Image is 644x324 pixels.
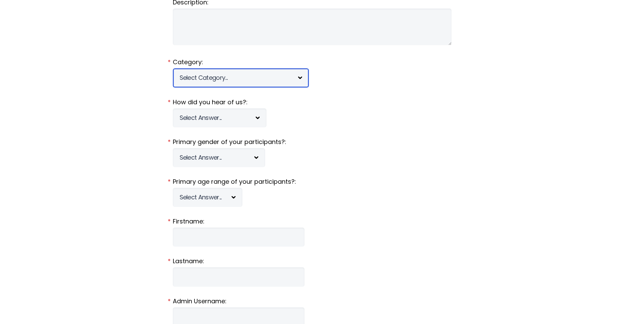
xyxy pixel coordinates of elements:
label: Lastname: [173,257,472,266]
label: Firstname: [173,217,472,226]
label: Primary gender of your participants?: [173,138,472,146]
label: Admin Username: [173,297,472,306]
label: Primary age range of your participants?: [173,177,472,186]
label: How did you hear of us?: [173,98,472,107]
label: Category: [173,58,472,67]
